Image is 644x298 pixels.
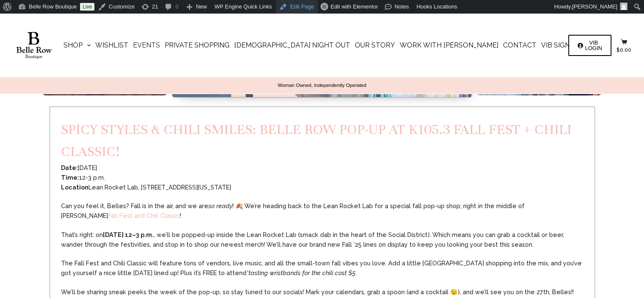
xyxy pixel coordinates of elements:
strong: [DATE] 12–3 p.m. [103,231,154,238]
div: Lean Rocket Lab, [STREET_ADDRESS][US_STATE] [61,182,583,192]
a: Our Story [353,14,398,77]
a: Fall Fest and Chili Classic [108,212,180,219]
a: Live [80,3,94,11]
strong: Time: [61,174,79,181]
a: Work with [PERSON_NAME] [398,14,501,77]
a: $0.00 [616,39,631,53]
p: Can you feel it, Belles? Fall is in the air, and we are ! 🍂 We’re heading back to the Lean Rocket... [61,201,583,220]
bdi: 0.00 [616,47,631,53]
a: Wishlist [93,14,131,77]
a: [DEMOGRAPHIC_DATA] Night Out [232,14,353,77]
p: That’s right: on , we’ll be popped-up inside the Lean Rocket Lab (smack dab in the heart of the S... [61,230,583,249]
a: Shop [61,14,93,77]
a: VIB LOGIN [568,35,611,56]
img: Belle Row Boutique [13,32,55,59]
p: The Fall Fest and Chili Classic will feature tons of vendors, live music, and all the small-town ... [61,258,583,278]
strong: Location [61,184,88,191]
em: so ready [208,202,232,209]
a: Events [131,14,163,77]
a: VIB Sign Up [539,14,583,77]
span: $ [616,47,620,53]
a: Private Shopping [163,14,232,77]
nav: Main Navigation [61,14,583,77]
span: Edit with Elementor [331,3,378,10]
p: Woman Owned, Independently Operated [17,82,627,89]
em: *tasting wristbands for the chili cost $5. [246,269,357,276]
a: Contact [501,14,539,77]
a: Spicy Styles & Chili Smiles: Belle Row Pop-up at K105.3 Fall Fest + Chili Classic! [61,121,572,160]
div: 12-3 p.m. [61,173,583,182]
strong: Date: [61,164,78,171]
span: [PERSON_NAME] [572,3,617,10]
span: VIB LOGIN [585,40,602,51]
p: We’ll be sharing sneak peeks the week of the pop-up, so stay tuned to our socials! Mark your cale... [61,287,583,297]
div: [DATE] [61,163,583,173]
